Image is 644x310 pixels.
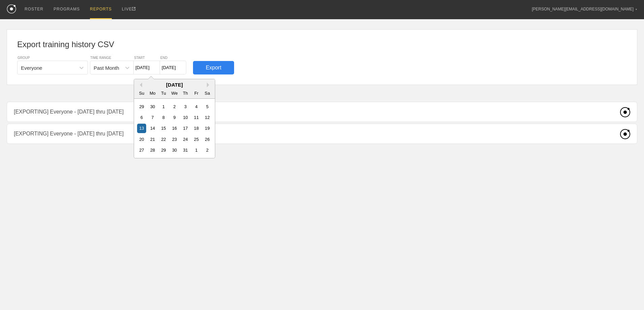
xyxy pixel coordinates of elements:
[7,4,16,13] img: logo
[137,146,146,155] div: day-27
[181,89,190,98] div: Th
[17,56,88,60] div: GROUP
[159,124,168,133] div: day-15
[148,102,157,111] div: day-30
[134,61,160,74] input: From
[137,102,146,111] div: day-29
[192,102,201,111] div: day-4
[134,56,160,60] div: START
[137,83,142,87] button: Previous Month
[134,82,215,88] div: [DATE]
[192,124,201,133] div: day-18
[170,102,179,111] div: day-2
[170,113,179,122] div: day-9
[137,89,146,98] div: Su
[159,146,168,155] div: day-29
[137,113,146,122] div: day-6
[181,113,190,122] div: day-10
[170,124,179,133] div: day-16
[203,135,212,144] div: day-26
[170,89,179,98] div: We
[170,146,179,155] div: day-30
[90,56,134,60] div: TIME RANGE
[148,135,157,144] div: day-21
[192,113,201,122] div: day-11
[148,124,157,133] div: day-14
[17,40,627,49] h1: Export training history CSV
[181,102,190,111] div: day-3
[148,113,157,122] div: day-7
[170,135,179,144] div: day-23
[203,146,212,155] div: day-2
[181,124,190,133] div: day-17
[159,113,168,122] div: day-8
[610,278,644,310] iframe: Chat Widget
[203,102,212,111] div: day-5
[137,135,146,144] div: day-20
[203,113,212,122] div: day-12
[181,146,190,155] div: day-31
[192,146,201,155] div: day-1
[193,61,234,74] div: Export
[160,61,186,74] input: To
[148,146,157,155] div: day-28
[192,89,201,98] div: Fr
[136,101,213,156] div: month-2025-07
[203,89,212,98] div: Sa
[181,135,190,144] div: day-24
[137,124,146,133] div: day-13
[160,56,186,60] div: END
[635,7,637,11] div: ▼
[192,135,201,144] div: day-25
[207,83,212,87] button: Next Month
[203,124,212,133] div: day-19
[159,89,168,98] div: Tu
[94,65,119,70] div: Past Month
[159,135,168,144] div: day-22
[21,65,42,70] div: Everyone
[159,102,168,111] div: day-1
[148,89,157,98] div: Mo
